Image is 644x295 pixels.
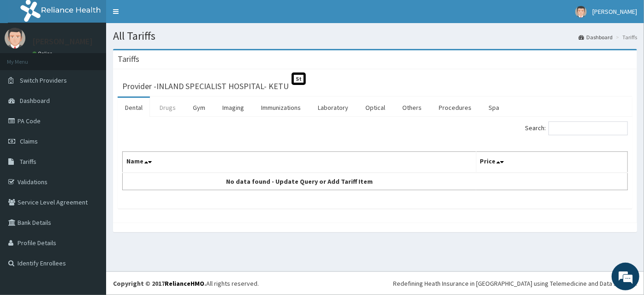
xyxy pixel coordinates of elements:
a: Dental [118,98,150,117]
h3: Provider - INLAND SPECIALIST HOSPITAL- KETU [122,82,289,90]
textarea: Type your message and hit 'Enter' [5,197,176,229]
span: Dashboard [20,96,50,105]
img: User Image [575,6,587,18]
strong: Copyright © 2017 . [113,279,206,288]
a: Online [32,50,54,57]
a: Procedures [431,98,479,117]
a: Drugs [152,98,183,117]
input: Search: [549,121,628,135]
a: Optical [358,98,393,117]
a: RelianceHMO [165,279,204,288]
a: Imaging [215,98,251,117]
a: Immunizations [254,98,308,117]
label: Search: [525,121,628,135]
a: Gym [185,98,213,117]
a: Dashboard [578,33,613,41]
li: Tariffs [614,33,637,41]
span: Tariffs [20,157,36,166]
div: Redefining Heath Insurance in [GEOGRAPHIC_DATA] using Telemedicine and Data Science! [393,279,637,288]
p: [PERSON_NAME] [32,37,93,46]
span: Switch Providers [20,76,67,84]
a: Laboratory [310,98,356,117]
span: [PERSON_NAME] [592,7,637,16]
div: Minimize live chat window [151,5,173,27]
span: Claims [20,137,38,145]
span: We're online! [54,89,127,182]
th: Name [123,152,477,173]
h3: Tariffs [118,55,139,63]
img: User Image [5,28,25,48]
span: St [292,72,306,85]
a: Spa [481,98,507,117]
h1: All Tariffs [113,30,637,42]
td: No data found - Update Query or Add Tariff Item [123,173,477,190]
img: d_794563401_company_1708531726252_794563401 [17,46,37,69]
a: Others [395,98,429,117]
th: Price [476,152,628,173]
footer: All rights reserved. [106,271,644,295]
div: Chat with us now [48,52,155,64]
